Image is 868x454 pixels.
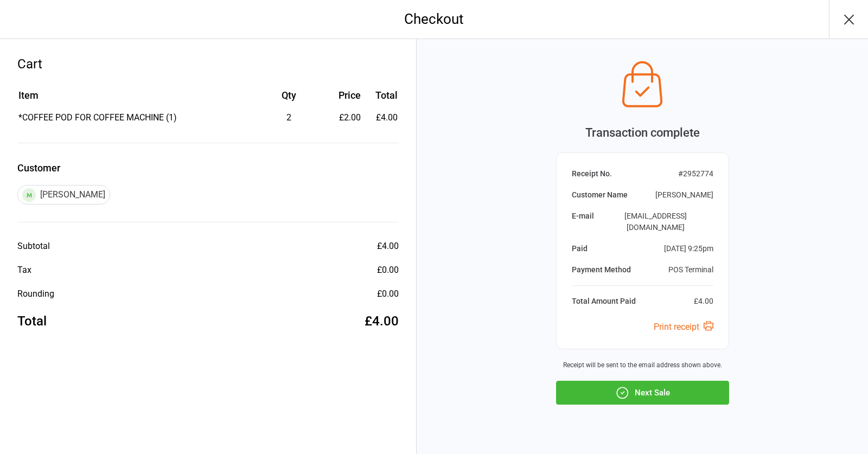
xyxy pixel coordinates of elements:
div: [PERSON_NAME] [17,185,110,204]
div: £4.00 [377,240,399,253]
div: Cart [17,54,399,74]
a: Print receipt [654,322,713,332]
div: Price [326,88,360,103]
div: £0.00 [377,264,399,277]
div: Rounding [17,287,54,300]
div: Tax [17,264,31,277]
div: Subtotal [17,240,50,253]
th: Item [18,88,252,110]
div: [PERSON_NAME] [655,189,713,201]
div: Payment Method [572,264,631,276]
th: Total [365,88,398,110]
div: £4.00 [694,296,713,307]
td: £4.00 [365,111,398,124]
button: Next Sale [556,381,729,405]
div: [EMAIL_ADDRESS][DOMAIN_NAME] [598,210,713,233]
div: Customer Name [572,189,628,201]
div: £0.00 [377,287,399,300]
div: Transaction complete [556,124,729,142]
div: [DATE] 9:25pm [664,243,713,254]
th: Qty [253,88,325,110]
label: Customer [17,161,399,175]
div: E-mail [572,210,594,233]
div: Total Amount Paid [572,296,636,307]
span: *COFFEE POD FOR COFFEE MACHINE (1) [18,112,177,123]
div: POS Terminal [668,264,713,276]
div: £4.00 [365,311,399,331]
div: £2.00 [326,111,360,124]
div: Total [17,311,47,331]
div: # 2952774 [678,168,713,180]
div: Receipt No. [572,168,612,180]
div: Receipt will be sent to the email address shown above. [556,360,729,370]
div: Paid [572,243,588,254]
div: 2 [253,111,325,124]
